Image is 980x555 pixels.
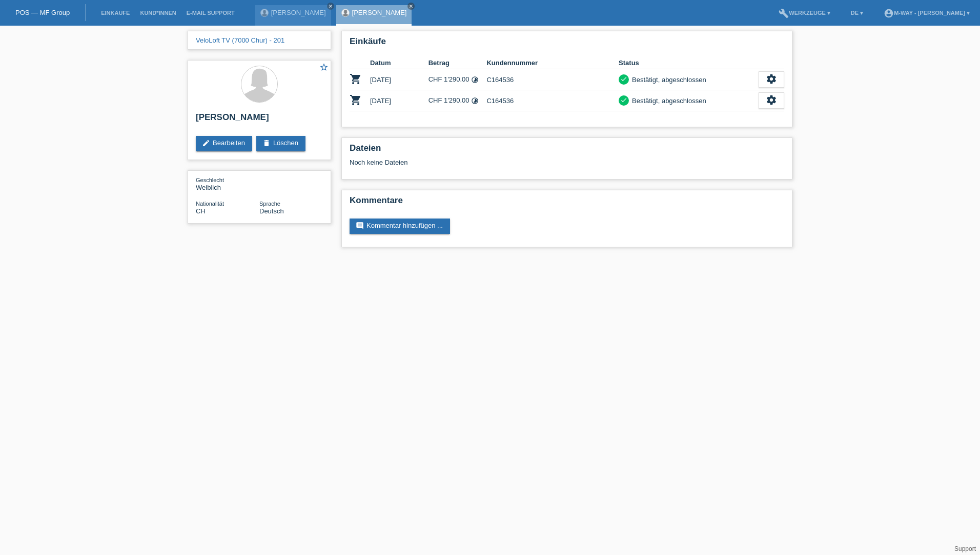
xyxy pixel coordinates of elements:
i: check [620,96,627,104]
i: POSP00025988 [350,73,362,85]
a: [PERSON_NAME] [352,9,407,16]
a: VeloLoft TV (7000 Chur) - 201 [196,36,284,44]
div: Noch keine Dateien [350,158,663,166]
th: Betrag [428,57,487,69]
td: CHF 1'290.00 [428,69,487,90]
span: Schweiz [196,207,206,215]
i: POSP00025989 [350,94,362,106]
h2: [PERSON_NAME] [196,112,323,128]
a: deleteLöschen [256,136,305,151]
a: close [327,3,334,10]
i: account_circle [884,8,894,18]
a: DE ▾ [846,10,868,16]
a: account_circlem-way - [PERSON_NAME] ▾ [879,10,975,16]
td: [DATE] [370,90,428,111]
div: Weiblich [196,176,259,191]
h2: Dateien [350,143,784,158]
td: C164536 [486,69,619,90]
a: buildWerkzeuge ▾ [773,10,835,16]
td: CHF 1'290.00 [428,90,487,111]
a: Einkäufe [96,10,135,16]
i: close [328,4,333,9]
a: [PERSON_NAME] [271,9,326,16]
i: check [620,75,627,83]
th: Datum [370,57,428,69]
i: comment [356,222,364,230]
i: 12 Raten [471,97,479,105]
span: Geschlecht [196,177,224,183]
a: commentKommentar hinzufügen ... [350,219,450,234]
span: Nationalität [196,201,224,207]
i: build [779,8,789,18]
a: Kund*innen [135,10,181,16]
span: Deutsch [259,207,284,215]
a: close [407,3,415,10]
i: delete [262,139,271,147]
td: [DATE] [370,69,428,90]
h2: Einkäufe [350,36,784,52]
div: Bestätigt, abgeschlossen [629,74,706,85]
a: E-Mail Support [181,10,240,16]
i: settings [766,94,777,106]
div: Bestätigt, abgeschlossen [629,95,706,106]
span: Sprache [259,201,280,207]
a: star_border [319,63,329,73]
th: Status [619,57,759,69]
i: settings [766,73,777,85]
i: star_border [319,63,329,72]
i: close [409,4,414,9]
i: edit [202,139,210,147]
a: POS — MF Group [15,9,70,16]
h2: Kommentare [350,195,784,211]
th: Kundennummer [486,57,619,69]
i: 12 Raten [471,76,479,84]
td: C164536 [486,90,619,111]
a: editBearbeiten [196,136,252,151]
a: Support [954,545,976,552]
